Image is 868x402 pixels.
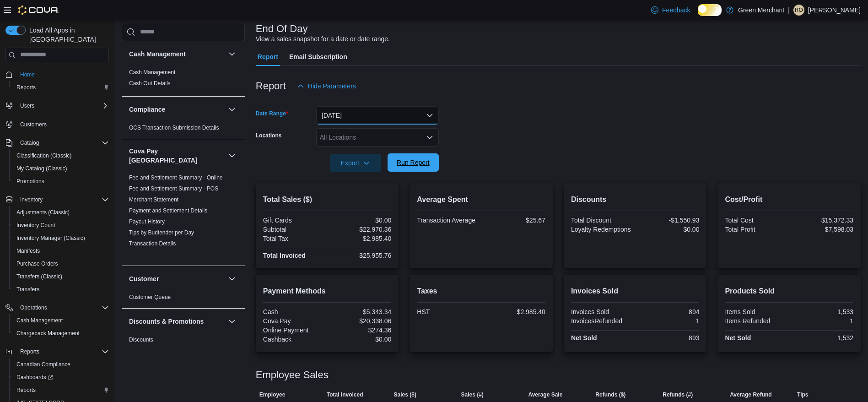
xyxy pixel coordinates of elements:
button: Promotions [9,175,113,188]
span: Catalog [20,139,39,147]
a: Feedback [647,1,694,19]
button: Customers [2,118,113,131]
span: Sales (#) [461,391,484,398]
span: Classification (Classic) [16,152,72,159]
span: Transfers (Classic) [16,273,62,280]
button: Cash Management [226,49,237,60]
button: Compliance [226,104,237,115]
span: Classification (Classic) [13,150,109,161]
button: Inventory [16,194,46,205]
a: Transaction Details [129,240,176,247]
a: Cash Management [129,69,175,76]
span: Reports [13,385,109,396]
span: Cash Management [16,317,63,324]
span: Dashboards [16,374,53,381]
span: Chargeback Management [16,330,80,337]
div: Subtotal [263,226,325,233]
span: Transfers [16,286,39,293]
label: Date Range [256,110,288,117]
button: Reports [16,346,43,357]
div: Items Sold [725,308,787,315]
span: Chargeback Management [13,328,109,339]
div: 1 [637,317,699,325]
button: Inventory Manager (Classic) [9,232,113,244]
span: Payout History [129,218,165,225]
span: Employee [259,391,286,398]
button: Transfers [9,283,113,296]
div: $274.36 [329,326,391,334]
span: Manifests [13,245,109,256]
div: $25,955.76 [329,252,391,259]
span: Canadian Compliance [16,361,70,368]
span: Promotions [13,176,109,187]
div: Cova Pay [263,317,325,325]
div: Total Profit [725,226,787,233]
span: Reports [16,346,109,357]
div: $22,970.36 [329,226,391,233]
a: OCS Transaction Submission Details [129,125,219,131]
h2: Payment Methods [263,286,392,297]
span: Dark Mode [698,16,698,16]
span: Reports [20,348,39,355]
div: $2,985.40 [483,308,545,315]
a: Manifests [13,245,43,256]
a: Reports [13,385,39,396]
a: Discounts [129,337,153,343]
div: Cashback [263,336,325,343]
span: OCS Transaction Submission Details [129,124,219,131]
span: Dashboards [13,372,109,383]
button: Transfers (Classic) [9,270,113,283]
h2: Average Spent [417,194,545,205]
button: Catalog [2,136,113,149]
span: Purchase Orders [16,260,58,267]
p: Green Merchant [738,5,784,16]
span: Cash Management [13,315,109,326]
p: | [788,5,790,16]
p: [PERSON_NAME] [808,5,861,16]
a: Fee and Settlement Summary - POS [129,185,218,192]
span: Average Sale [528,391,562,398]
span: Refunds (#) [663,391,693,398]
div: 893 [637,334,699,342]
div: View a sales snapshot for a date or date range. [256,34,390,44]
button: Cova Pay [GEOGRAPHIC_DATA] [129,147,225,165]
div: 894 [637,308,699,315]
span: Inventory Count [13,220,109,231]
button: Chargeback Management [9,327,113,340]
button: Discounts & Promotions [226,316,237,327]
span: Home [16,69,109,80]
a: Dashboards [13,372,57,383]
span: Inventory Count [16,222,55,229]
span: Merchant Statement [129,196,178,203]
div: Total Cost [725,217,787,224]
div: InvoicesRefunded [571,317,633,325]
div: Gift Cards [263,217,325,224]
a: My Catalog (Classic) [13,163,71,174]
span: Report [258,48,278,66]
div: $0.00 [329,217,391,224]
button: Export [330,154,381,172]
a: Customers [16,119,50,130]
div: $20,338.06 [329,317,391,325]
div: 1,532 [791,334,853,342]
a: Inventory Count [13,220,59,231]
span: Sales ($) [394,391,416,398]
button: Users [16,100,38,111]
input: Dark Mode [698,4,722,16]
button: [DATE] [316,106,439,125]
a: Adjustments (Classic) [13,207,73,218]
div: $7,598.03 [791,226,853,233]
h2: Total Sales ($) [263,194,392,205]
span: Fee and Settlement Summary - Online [129,174,223,181]
div: -$1,550.93 [637,217,699,224]
button: Users [2,99,113,112]
div: $25.67 [483,217,545,224]
div: $15,372.33 [791,217,853,224]
button: Cova Pay [GEOGRAPHIC_DATA] [226,150,237,161]
span: Refunds ($) [595,391,625,398]
button: Home [2,68,113,81]
div: $0.00 [637,226,699,233]
div: Online Payment [263,326,325,334]
span: RO [795,5,803,16]
div: Cova Pay [GEOGRAPHIC_DATA] [122,172,245,266]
